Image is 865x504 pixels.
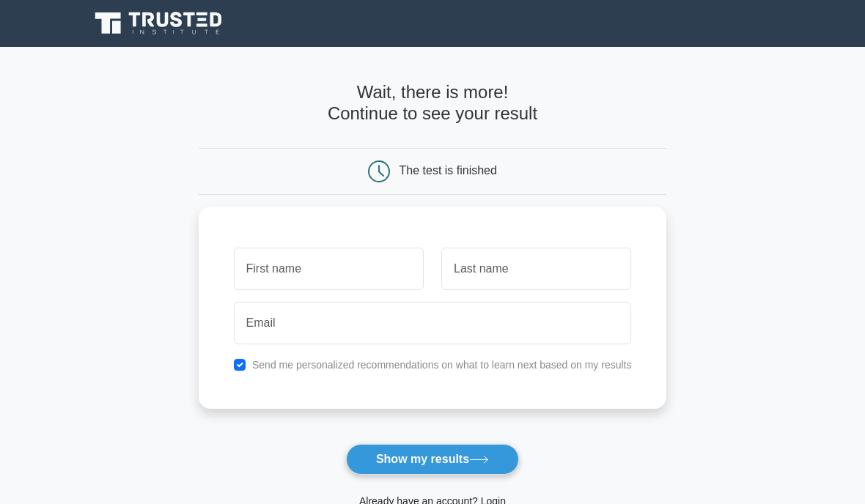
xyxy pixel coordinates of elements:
[234,302,632,344] input: Email
[346,444,519,475] button: Show my results
[252,359,632,371] label: Send me personalized recommendations on what to learn next based on my results
[400,164,497,177] div: The test is finished
[441,248,631,290] input: Last name
[199,82,667,124] h4: Wait, there is more! Continue to see your result
[234,248,424,290] input: First name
